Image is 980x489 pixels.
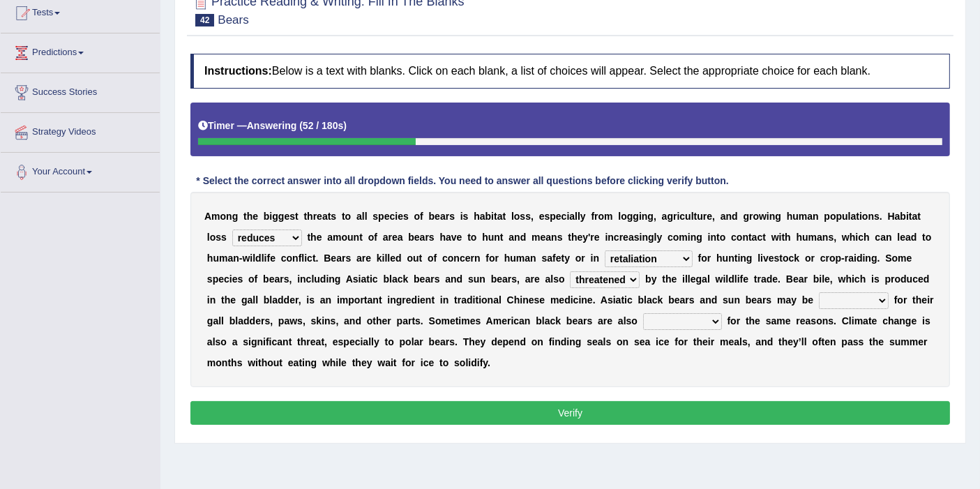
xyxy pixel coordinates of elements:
b: ) [343,120,347,131]
b: g [627,211,633,222]
b: h [785,232,791,243]
b: i [250,253,252,264]
b: u [347,232,354,243]
b: g [232,211,239,222]
b: b [900,211,907,222]
b: c [731,232,737,243]
b: e [398,211,403,222]
b: t [359,232,363,243]
b: d [520,232,527,243]
b: n [292,253,299,264]
b: i [605,232,608,243]
b: e [435,211,440,222]
b: , [654,211,656,222]
b: s [634,232,640,243]
b: c [875,232,881,243]
b: n [813,211,819,222]
a: Your Account [1,153,160,188]
b: s [525,211,531,222]
b: a [807,211,813,222]
b: r [590,232,594,243]
b: e [707,211,712,222]
b: a [356,253,362,264]
b: h [571,232,578,243]
b: g [278,211,285,222]
b: a [817,232,822,243]
b: n [514,232,520,243]
b: c [442,253,448,264]
b: i [708,232,711,243]
b: u [697,211,703,222]
b: u [685,211,691,222]
b: w [759,211,767,222]
b: a [912,211,918,222]
b: t [295,211,299,222]
b: g [633,211,639,222]
b: l [387,253,390,264]
b: f [485,253,489,264]
b: a [480,211,485,222]
b: o [471,232,477,243]
b: d [732,211,738,222]
b: s [331,211,336,222]
b: h [310,232,317,243]
b: e [270,253,276,264]
b: w [842,232,850,243]
b: o [287,253,293,264]
b: e [414,232,420,243]
b: i [640,232,642,243]
a: Predictions [1,33,160,68]
b: r [446,211,449,222]
b: m [799,211,807,222]
a: Success Stories [1,73,160,108]
b: u [792,211,799,222]
b: i [491,211,494,222]
b: t [312,253,316,264]
b: y [580,211,586,222]
b: h [307,211,313,222]
b: t [762,232,766,243]
b: t [694,211,698,222]
b: t [503,211,506,222]
b: y [657,232,663,243]
b: e [900,232,905,243]
b: a [880,232,886,243]
b: c [561,211,567,222]
b: a [398,232,403,243]
b: e [465,253,471,264]
b: A [204,211,211,222]
b: s [429,232,435,243]
b: i [639,211,642,222]
b: n [711,232,717,243]
b: e [390,253,395,264]
b: c [390,211,395,222]
b: l [618,211,621,222]
b: g [648,232,654,243]
b: , [834,232,836,243]
b: o [448,253,454,264]
b: v [451,232,457,243]
span: 42 [195,14,214,27]
b: s [221,232,227,243]
b: n [551,232,557,243]
b: a [851,211,857,222]
b: u [510,253,516,264]
b: r [389,232,392,243]
b: a [752,232,757,243]
b: p [836,211,843,222]
b: m [532,232,540,243]
b: w [771,232,779,243]
b: e [556,211,561,222]
b: e [578,232,583,243]
b: e [594,232,600,243]
b: s [372,211,378,222]
b: a [525,253,530,264]
b: o [621,211,627,222]
b: r [703,211,707,222]
h4: Below is a text with blanks. Click on each blank, a list of choices will appear. Select the appro... [190,54,950,89]
b: a [446,232,451,243]
b: c [858,232,864,243]
b: h [864,232,870,243]
b: f [420,211,423,222]
b: k [377,253,382,264]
